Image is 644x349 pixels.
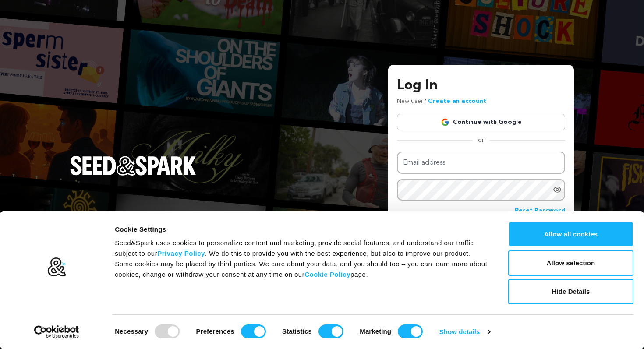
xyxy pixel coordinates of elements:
a: Continue with Google [397,114,565,130]
a: Reset Password [515,206,565,216]
button: Allow selection [508,250,633,276]
strong: Necessary [115,328,148,335]
input: Email address [397,152,565,174]
img: Google logo [441,118,449,127]
img: Seed&Spark Logo [70,156,196,175]
a: Show password as plain text. Warning: this will display your password on the screen. [553,185,562,194]
button: Allow all cookies [508,222,633,247]
div: Seed&Spark uses cookies to personalize content and marketing, provide social features, and unders... [115,238,488,280]
a: Privacy Policy [157,250,205,257]
strong: Statistics [282,328,312,335]
a: Create an account [428,98,486,104]
p: New user? [397,96,486,107]
strong: Preferences [196,328,234,335]
strong: Marketing [360,328,391,335]
button: Hide Details [508,279,633,304]
h3: Log In [397,75,565,96]
img: logo [47,257,67,277]
a: Cookie Policy [304,271,350,278]
a: Show details [439,325,490,338]
span: or [473,136,489,145]
div: Cookie Settings [115,224,488,235]
a: Usercentrics Cookiebot - opens in a new window [18,325,95,338]
a: Seed&Spark Homepage [70,156,196,193]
